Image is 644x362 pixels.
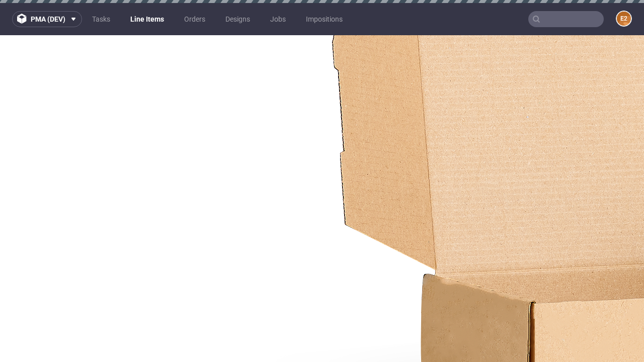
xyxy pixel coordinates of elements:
[219,11,256,27] a: Designs
[300,11,349,27] a: Impositions
[178,11,211,27] a: Orders
[31,16,65,23] span: pma (dev)
[86,11,116,27] a: Tasks
[124,11,170,27] a: Line Items
[12,11,82,27] button: pma (dev)
[617,12,631,26] figcaption: e2
[264,11,292,27] a: Jobs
